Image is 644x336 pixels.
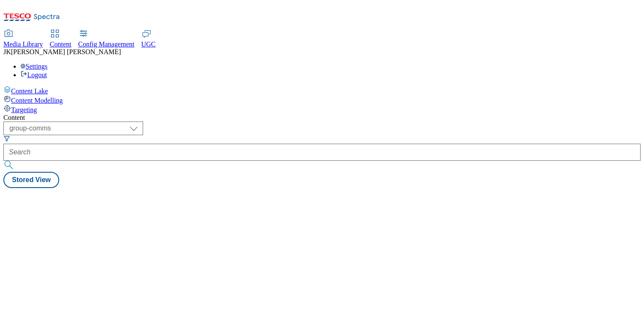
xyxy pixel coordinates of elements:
[11,97,63,104] span: Content Modelling
[11,48,121,55] span: [PERSON_NAME] [PERSON_NAME]
[3,95,641,104] a: Content Modelling
[3,104,641,114] a: Targeting
[3,41,43,48] span: Media Library
[78,41,135,48] span: Config Management
[141,30,156,48] a: UGC
[20,63,48,70] a: Settings
[11,106,37,113] span: Targeting
[50,30,72,48] a: Content
[78,30,135,48] a: Config Management
[141,41,156,48] span: UGC
[20,71,47,78] a: Logout
[3,114,641,122] div: Content
[3,135,10,142] svg: Search Filters
[3,172,59,188] button: Stored View
[3,86,641,95] a: Content Lake
[50,41,72,48] span: Content
[11,87,48,95] span: Content Lake
[3,48,11,55] span: JK
[3,30,43,48] a: Media Library
[3,144,641,161] input: Search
